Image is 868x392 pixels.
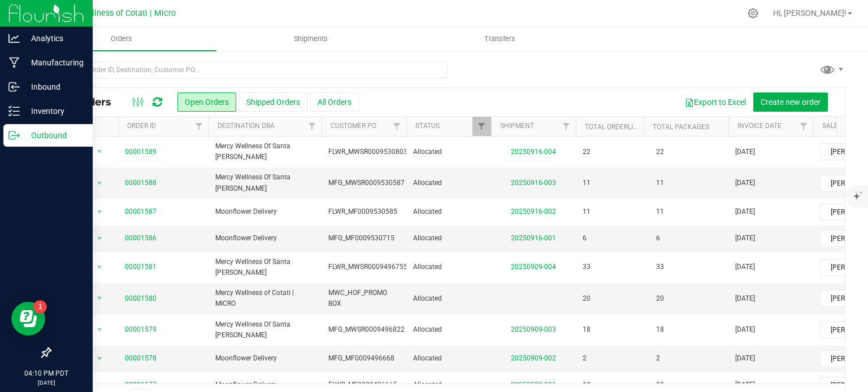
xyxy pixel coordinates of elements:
[413,178,484,188] span: Allocated
[96,34,147,44] span: Orders
[413,206,484,217] span: Allocated
[650,259,670,275] span: 33
[328,206,400,217] span: FLWR_MF0009530585
[511,354,556,362] a: 20250909-002
[735,293,755,304] span: [DATE]
[303,117,322,136] a: Filter
[415,122,440,130] a: Status
[5,378,88,387] p: [DATE]
[216,27,406,51] a: Shipments
[127,122,156,130] a: Order ID
[93,290,107,306] span: select
[125,178,157,188] a: 00001588
[218,122,275,130] a: Destination DBA
[413,353,484,364] span: Allocated
[125,262,157,272] a: 00001581
[583,178,591,188] span: 11
[795,117,813,136] a: Filter
[735,324,755,335] span: [DATE]
[737,122,782,130] a: Invoice Date
[511,381,556,389] a: 20250909-001
[735,233,755,244] span: [DATE]
[11,302,45,336] iframe: Resource center
[239,93,307,112] button: Shipped Orders
[20,80,88,94] p: Inbound
[8,33,20,44] inline-svg: Analytics
[406,27,595,51] a: Transfers
[735,206,755,217] span: [DATE]
[215,172,315,193] span: Mercy Wellness Of Santa [PERSON_NAME]
[511,325,556,333] a: 20250909-003
[413,147,484,157] span: Allocated
[215,257,315,278] span: Mercy Wellness Of Santa [PERSON_NAME]
[190,117,209,136] a: Filter
[328,288,400,309] span: MWC_HOF_PROMO BOX
[93,204,107,220] span: select
[413,380,484,390] span: Allocated
[472,117,491,136] a: Filter
[735,147,755,157] span: [DATE]
[388,117,406,136] a: Filter
[125,353,157,364] a: 00001578
[93,259,107,275] span: select
[125,293,157,304] a: 00001580
[93,144,107,160] span: select
[215,206,315,217] span: Moonflower Delivery
[822,122,856,130] a: Sales Rep
[773,8,847,17] span: Hi, [PERSON_NAME]!
[215,353,315,364] span: Moonflower Delivery
[735,380,755,390] span: [DATE]
[735,262,755,272] span: [DATE]
[585,123,646,131] a: Total Orderlines
[328,262,407,272] span: FLWR_MWSR0009496755
[125,324,157,335] a: 00001579
[5,368,88,378] p: 04:10 PM PDT
[310,93,359,112] button: All Orders
[328,147,407,157] span: FLWR_MWSR0009530803
[678,93,753,112] button: Export to Excel
[8,81,20,93] inline-svg: Inbound
[328,380,400,390] span: FLWR_MF0009496665
[215,141,315,162] span: Mercy Wellness Of Santa [PERSON_NAME]
[125,380,157,390] a: 00001577
[511,263,556,271] a: 20250909-004
[413,233,484,244] span: Allocated
[8,105,20,117] inline-svg: Inventory
[413,293,484,304] span: Allocated
[328,178,405,188] span: MFG_MWSR0009530587
[33,300,47,314] iframe: Resource center unread badge
[27,27,216,51] a: Orders
[653,123,709,131] a: Total Packages
[20,104,88,118] p: Inventory
[20,32,88,45] p: Analytics
[279,34,343,44] span: Shipments
[583,147,591,157] span: 22
[583,206,591,217] span: 11
[8,130,20,141] inline-svg: Outbound
[583,262,591,272] span: 33
[125,147,157,157] a: 00001589
[413,324,484,335] span: Allocated
[650,144,670,160] span: 22
[215,319,315,341] span: Mercy Wellness Of Santa [PERSON_NAME]
[583,293,591,304] span: 20
[583,233,587,244] span: 6
[511,179,556,187] a: 20250916-003
[328,324,405,335] span: MFG_MWSR0009496822
[215,380,315,390] span: Moonflower Delivery
[735,353,755,364] span: [DATE]
[650,321,670,338] span: 18
[55,8,176,18] span: Mercy Wellness of Cotati | Micro
[93,175,107,191] span: select
[20,129,88,142] p: Outbound
[215,233,315,244] span: Moonflower Delivery
[650,204,670,220] span: 11
[50,61,448,78] input: Search Order ID, Destination, Customer PO...
[331,122,376,130] a: Customer PO
[8,57,20,68] inline-svg: Manufacturing
[469,34,531,44] span: Transfers
[650,350,666,367] span: 2
[328,353,400,364] span: MFG_MF0009496668
[746,8,760,19] div: Manage settings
